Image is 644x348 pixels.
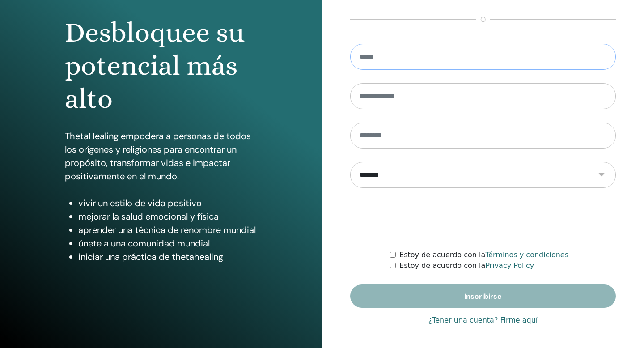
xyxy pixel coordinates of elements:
a: ¿Tener una cuenta? Firme aquí [428,315,538,326]
iframe: reCAPTCHA [415,201,551,236]
a: Privacy Policy [485,261,534,270]
h1: Desbloquee su potencial más alto [65,16,257,116]
li: únete a una comunidad mundial [78,237,257,250]
a: Términos y condiciones [485,250,568,259]
li: vivir un estilo de vida positivo [78,196,257,210]
p: ThetaHealing empodera a personas de todos los orígenes y religiones para encontrar un propósito, ... [65,129,257,183]
label: Estoy de acuerdo con la [399,260,534,271]
li: mejorar la salud emocional y física [78,210,257,223]
li: iniciar una práctica de thetahealing [78,250,257,263]
li: aprender una técnica de renombre mundial [78,223,257,237]
span: o [476,14,490,25]
label: Estoy de acuerdo con la [399,250,568,260]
